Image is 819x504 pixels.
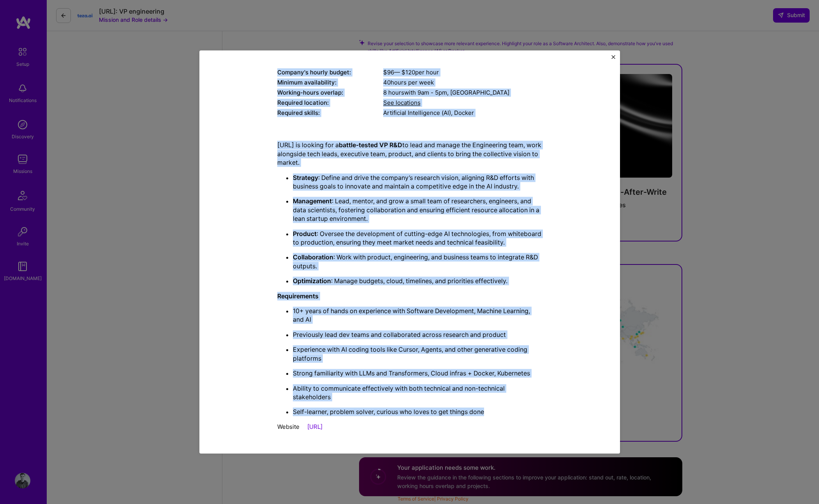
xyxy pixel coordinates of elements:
p: : Oversee the development of cutting-edge AI technologies, from whiteboard to production, ensurin... [293,229,542,247]
p: Experience with AI coding tools like Cursor, Agents, and other generative coding platforms [293,345,542,363]
p: : Define and drive the company’s research vision, aligning R&D efforts with business goals to inn... [293,173,542,191]
strong: Collaboration [293,254,333,261]
div: $ 96 — $ 120 per hour [383,69,542,77]
span: Website [277,423,299,430]
strong: Optimization [293,277,331,285]
p: [URL] is looking for a to lead and manage the Engineering team, work alongside tech leads, execut... [277,141,542,167]
strong: battle-tested VP R&D [339,141,402,149]
strong: Strategy [293,174,318,182]
strong: Requirements [277,292,319,300]
div: Minimum availability: [277,79,383,87]
p: Previously lead dev teams and collaborated across research and product [293,330,542,339]
a: [URL] [307,423,322,430]
div: Working-hours overlap: [277,89,383,97]
div: Required location: [277,99,383,107]
p: : Lead, mentor, and grow a small team of researchers, engineers, and data scientists, fostering c... [293,197,542,223]
button: Close [611,55,615,63]
p: : Work with product, engineering, and business teams to integrate R&D outputs. [293,253,542,271]
p: : Manage budgets, cloud, timelines, and priorities effectively. [293,277,542,285]
span: See locations [383,99,421,107]
strong: Management [293,197,332,205]
strong: Product [293,230,317,238]
p: Ability to communicate effectively with both technical and non-technical stakeholders [293,384,542,402]
div: Required skills: [277,109,383,117]
div: Company's hourly budget: [277,69,383,77]
p: Self-learner, problem solver, curious who loves to get things done [293,408,542,416]
p: Strong familiarity with LLMs and Transformers, Cloud infras + Docker, Kubernetes [293,369,542,378]
div: 8 hours with [GEOGRAPHIC_DATA] [383,89,542,97]
p: 10+ years of hands on experience with Software Development, Machine Learning, and AI [293,307,542,324]
div: Artificial Intelligence (AI), Docker [383,109,542,117]
div: 40 hours per week [383,79,542,87]
span: 9am - 5pm , [416,89,450,97]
